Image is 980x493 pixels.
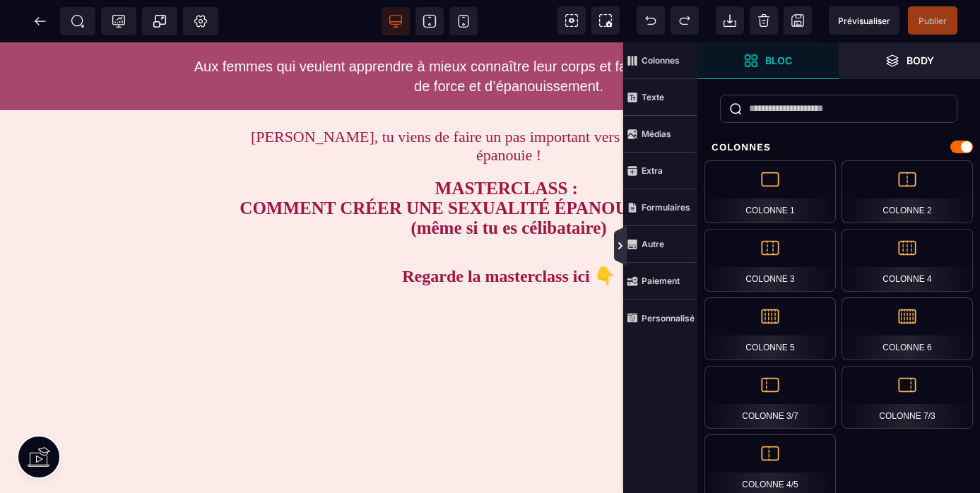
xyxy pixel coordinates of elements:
strong: Bloc [765,55,792,66]
span: Afficher les vues [697,225,712,268]
div: Colonne 3/7 [704,366,836,429]
div: Colonne 3 [704,229,836,292]
div: Colonne 1 [704,160,836,223]
strong: Paiement [642,275,680,286]
span: Capture d'écran [591,6,620,35]
span: Enregistrer [784,6,812,35]
span: Formulaires [623,189,697,226]
span: Défaire [637,6,665,35]
h2: [PERSON_NAME], tu viens de faire un pas important vers une sexualité libérée et épanouie ! [223,78,795,129]
span: Ouvrir les blocs [697,42,839,79]
strong: Colonnes [642,55,680,66]
text: Aux femmes qui veulent apprendre à mieux connaître leur corps et faire de leur sexualité une sour... [191,11,827,57]
span: Code de suivi [101,7,136,35]
strong: Personnalisé [642,313,695,323]
div: Colonne 6 [842,297,973,360]
span: Publier [919,16,947,26]
div: Colonne 5 [704,297,836,360]
span: Aperçu [829,6,899,35]
span: Voir les composants [557,6,586,35]
span: Réglages Body [194,14,208,28]
span: Rétablir [671,6,699,35]
strong: Autre [642,239,664,249]
div: Colonnes [697,134,980,160]
span: Personnalisé [623,299,697,336]
span: Colonnes [623,42,697,79]
h1: MASTERCLASS : COMMENT CRÉER UNE SEXUALITÉ ÉPANOUIE ET PUISSANTE (même si tu es célibataire) [223,129,795,203]
span: Popup [153,14,167,28]
span: Prévisualiser [838,16,890,26]
strong: Formulaires [642,202,690,213]
span: SEO [71,14,85,28]
div: Colonne 4 [842,229,973,292]
div: Colonne 7/3 [842,366,973,429]
strong: Extra [642,165,663,176]
span: Nettoyage [750,6,778,35]
span: Retour [26,7,54,35]
span: Importer [716,6,744,35]
strong: Médias [642,129,671,139]
span: Ouvrir les calques [839,42,980,79]
span: Métadata SEO [60,7,95,35]
span: Texte [623,79,697,116]
span: Médias [623,116,697,153]
span: Extra [623,153,697,189]
span: Voir mobile [449,7,478,35]
strong: Body [907,55,934,66]
span: Créer une alerte modale [142,7,177,35]
span: Favicon [183,7,218,35]
span: Paiement [623,263,697,299]
span: Voir bureau [382,7,410,35]
span: Autre [623,226,697,263]
h2: Regarde la masterclass ici 👇 [223,217,795,251]
span: Voir tablette [415,7,444,35]
span: Tracking [112,14,126,28]
strong: Texte [642,92,664,102]
div: Colonne 2 [842,160,973,223]
span: Enregistrer le contenu [908,6,957,35]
